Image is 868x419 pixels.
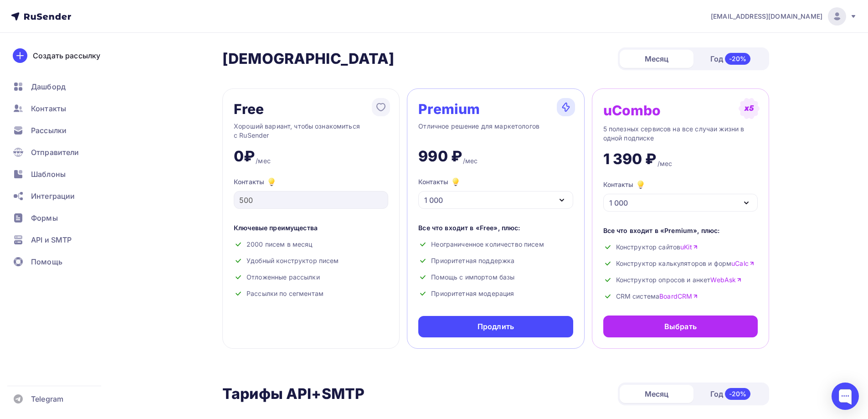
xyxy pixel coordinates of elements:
[256,156,271,166] div: /мес
[418,289,573,298] div: Приоритетная модерация
[603,103,661,118] div: uCombo
[603,179,646,190] div: Контакты
[711,7,857,26] a: [EMAIL_ADDRESS][DOMAIN_NAME]
[31,81,66,92] span: Дашборд
[609,197,628,208] div: 1 000
[463,156,478,166] div: /мес
[7,165,116,183] a: Шаблоны
[31,147,79,158] span: Отправители
[222,50,395,68] h2: [DEMOGRAPHIC_DATA]
[7,99,116,118] a: Контакты
[7,78,116,96] a: Дашборд
[418,147,462,166] div: 990 ₽
[693,384,767,403] div: Год
[234,289,388,298] div: Рассылки по сегментам
[620,50,693,68] div: Месяц
[616,292,699,301] span: CRM система
[424,195,443,206] div: 1 000
[657,159,673,168] div: /мес
[31,125,67,136] span: Рассылки
[603,124,758,143] div: 5 полезных сервисов на все случаи жизни в одной подписке
[7,121,116,140] a: Рассылки
[710,275,742,285] a: WebAsk
[234,223,388,233] div: Ключевые преимущества
[418,256,573,265] div: Приоритетная поддержка
[234,176,388,187] div: Контакты
[234,273,388,282] div: Отложенные рассылки
[7,143,116,161] a: Отправители
[603,179,758,212] button: Контакты 1 000
[418,102,480,116] div: Premium
[725,53,751,65] div: -20%
[31,234,72,245] span: API и SMTP
[234,102,264,116] div: Free
[7,209,116,227] a: Формы
[616,275,742,285] span: Конструктор опросов и анкет
[680,243,698,252] a: uKit
[725,388,751,400] div: -20%
[31,256,62,267] span: Помощь
[659,292,698,301] a: BoardCRM
[418,223,573,233] div: Все что входит в «Free», плюс:
[603,226,758,235] div: Все что входит в «Premium», плюс:
[31,212,58,223] span: Формы
[478,321,514,332] div: Продлить
[418,176,461,187] div: Контакты
[616,243,698,252] span: Конструктор сайтов
[620,385,693,403] div: Месяц
[234,256,388,265] div: Удобный конструктор писем
[31,169,66,180] span: Шаблоны
[418,176,573,209] button: Контакты 1 000
[664,321,697,332] div: Выбрать
[222,385,365,403] h2: Тарифы API+SMTP
[31,191,75,202] span: Интеграции
[693,49,767,68] div: Год
[731,259,755,268] a: uCalc
[33,50,100,61] div: Создать рассылку
[616,259,755,268] span: Конструктор калькуляторов и форм
[418,240,573,249] div: Неограниченное количество писем
[31,393,63,404] span: Telegram
[234,147,255,166] div: 0₽
[418,122,573,140] div: Отличное решение для маркетологов
[234,122,388,140] div: Хороший вариант, чтобы ознакомиться с RuSender
[418,273,573,282] div: Помощь с импортом базы
[711,12,822,21] span: [EMAIL_ADDRESS][DOMAIN_NAME]
[603,150,657,168] div: 1 390 ₽
[234,240,388,249] div: 2000 писем в месяц
[31,103,66,114] span: Контакты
